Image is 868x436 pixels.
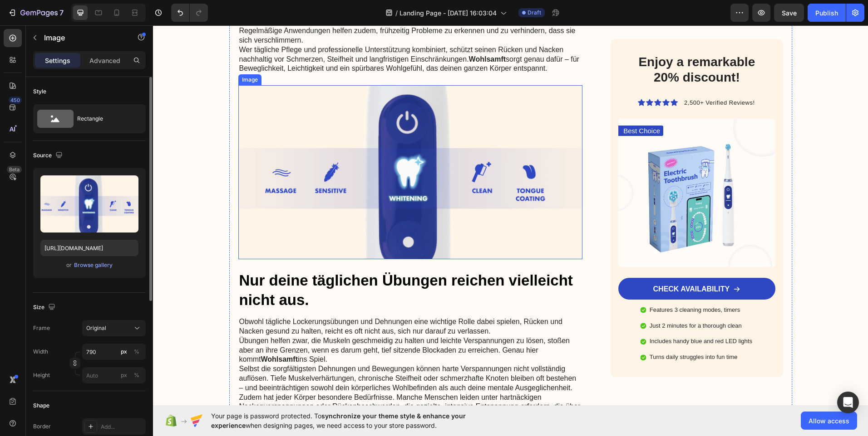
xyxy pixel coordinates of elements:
div: % [134,371,139,379]
button: Browse gallery [74,261,113,270]
div: Source [33,150,64,162]
button: Original [82,320,146,336]
div: Shape [33,402,49,410]
p: Best Choice [470,101,507,110]
strong: Wohlsamft [316,30,353,38]
span: Draft [528,9,541,17]
img: gempages_581788137345254156-52cb9402-8274-4830-b8be-6a659d3f6781.webp [465,93,622,242]
label: Frame [33,324,50,332]
p: Features 3 cleaning modes, timers [497,281,599,289]
h2: Enjoy a remarkable 20% discount! [473,28,615,60]
iframe: Design area [153,25,868,405]
div: % [134,348,139,356]
input: https://example.com/image.jpg [40,240,138,256]
label: Height [33,371,50,379]
p: Just 2 minutes for a thorough clean [497,297,599,305]
div: Undo/Redo [171,4,208,22]
div: Size [33,301,57,314]
p: Advanced [89,56,120,65]
span: Original [86,324,106,332]
span: Your page is password protected. To when designing pages, we need access to your store password. [211,411,501,430]
p: Zudem hat jeder Körper besondere Bedürfnisse. Manche Menschen leiden unter hartnäckigen Nackenver... [86,368,429,405]
span: synchronize your theme style & enhance your experience [211,412,466,429]
p: Obwohl tägliche Lockerungsübungen und Dehnungen eine wichtige Rolle dabei spielen, Rücken und Nac... [86,292,429,311]
button: Publish [808,4,846,22]
div: px [121,371,127,379]
span: Landing Page - [DATE] 16:03:04 [399,8,497,18]
div: px [121,348,127,356]
div: Add... [101,423,143,431]
h2: Nur deine täglichen Übungen reichen vielleicht nicht aus. [85,245,430,286]
p: Selbst die sorgfältigsten Dehnungen und Bewegungen können harte Verspannungen nicht vollständig a... [86,339,429,367]
img: preview-image [40,175,138,233]
p: Image [44,32,121,43]
span: or [66,260,72,271]
p: Settings [45,56,70,65]
span: / [395,8,398,18]
button: Save [774,4,804,22]
div: Publish [815,8,838,18]
label: Width [33,348,48,356]
span: Save [782,9,797,17]
button: px [131,370,142,381]
div: 450 [9,97,22,104]
p: CHECK AVAILABILITY [500,259,577,269]
button: % [118,346,129,357]
div: Image [87,50,107,58]
div: Browse gallery [74,261,113,269]
input: px% [82,367,146,383]
button: px [131,346,142,357]
div: Style [33,87,46,96]
img: gempages_581788137345254156-1ee74d91-c286-41c3-b41c-02c9d3babcc5.webp [85,60,430,234]
button: % [118,370,129,381]
div: Open Intercom Messenger [837,392,859,413]
div: Rectangle [77,108,133,129]
span: 2,500+ Verified Reviews! [531,74,602,81]
p: 7 [59,7,64,18]
p: Turns daily struggles into fun time [497,328,599,336]
strong: Wohlsamft [108,330,145,338]
p: Includes handy blue and red LED lights [497,312,599,320]
a: CHECK AVAILABILITY [465,252,622,274]
input: px% [82,344,146,360]
div: Border [33,422,51,431]
button: 7 [4,4,68,22]
div: Beta [7,166,22,173]
button: Allow access [801,412,857,430]
p: Übungen helfen zwar, die Muskeln geschmeidig zu halten und leichte Verspannungen zu lösen, stoßen... [86,311,429,339]
span: Allow access [809,416,849,426]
